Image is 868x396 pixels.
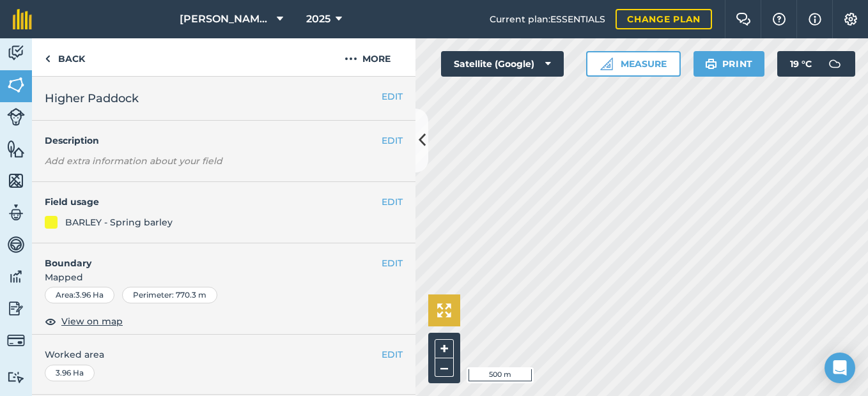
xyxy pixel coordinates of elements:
[694,51,765,77] button: Print
[490,12,605,26] span: Current plan : ESSENTIALS
[809,11,821,27] img: svg+xml;base64,PHN2ZyB4bWxucz0iaHR0cDovL3d3dy53My5vcmcvMjAwMC9zdmciIHdpZHRoPSIxNyIgaGVpZ2h0PSIxNy...
[790,51,812,77] span: 19 ° C
[7,331,25,349] img: svg+xml;base64,PD94bWwgdmVyc2lvbj0iMS4wIiBlbmNvZGluZz0idXRmLTgiPz4KPCEtLSBHZW5lcmF0b3I6IEFkb2JlIE...
[45,155,222,167] em: Add extra information about your field
[382,256,403,270] button: EDIT
[45,51,50,66] img: svg+xml;base64,PHN2ZyB4bWxucz0iaHR0cDovL3d3dy53My5vcmcvMjAwMC9zdmciIHdpZHRoPSI5IiBoZWlnaHQ9IjI0Ii...
[441,51,564,77] button: Satellite (Google)
[345,51,357,66] img: svg+xml;base64,PHN2ZyB4bWxucz0iaHR0cDovL3d3dy53My5vcmcvMjAwMC9zdmciIHdpZHRoPSIyMCIgaGVpZ2h0PSIyNC...
[180,11,272,27] span: [PERSON_NAME] ESTATES
[771,13,787,26] img: A question mark icon
[13,9,32,29] img: fieldmargin Logo
[825,353,855,383] div: Open Intercom Messenger
[306,11,330,27] span: 2025
[45,89,139,107] span: Higher Paddock
[45,314,56,329] img: svg+xml;base64,PHN2ZyB4bWxucz0iaHR0cDovL3d3dy53My5vcmcvMjAwMC9zdmciIHdpZHRoPSIxOCIgaGVpZ2h0PSIyNC...
[822,51,848,77] img: svg+xml;base64,PD94bWwgdmVyc2lvbj0iMS4wIiBlbmNvZGluZz0idXRmLTgiPz4KPCEtLSBHZW5lcmF0b3I6IEFkb2JlIE...
[600,57,613,70] img: Ruler icon
[843,13,858,26] img: A cog icon
[382,347,403,362] button: EDIT
[7,171,25,190] img: svg+xml;base64,PHN2ZyB4bWxucz0iaHR0cDovL3d3dy53My5vcmcvMjAwMC9zdmciIHdpZHRoPSI1NiIgaGVpZ2h0PSI2MC...
[7,267,25,286] img: svg+xml;base64,PD94bWwgdmVyc2lvbj0iMS4wIiBlbmNvZGluZz0idXRmLTgiPz4KPCEtLSBHZW5lcmF0b3I6IEFkb2JlIE...
[7,371,25,383] img: svg+xml;base64,PD94bWwgdmVyc2lvbj0iMS4wIiBlbmNvZGluZz0idXRmLTgiPz4KPCEtLSBHZW5lcmF0b3I6IEFkb2JlIE...
[7,235,25,254] img: svg+xml;base64,PD94bWwgdmVyc2lvbj0iMS4wIiBlbmNvZGluZz0idXRmLTgiPz4KPCEtLSBHZW5lcmF0b3I6IEFkb2JlIE...
[45,287,114,303] div: Area : 3.96 Ha
[7,75,25,95] img: svg+xml;base64,PHN2ZyB4bWxucz0iaHR0cDovL3d3dy53My5vcmcvMjAwMC9zdmciIHdpZHRoPSI1NiIgaGVpZ2h0PSI2MC...
[32,270,415,284] span: Mapped
[45,347,403,362] span: Worked area
[382,195,403,209] button: EDIT
[45,195,382,209] h4: Field usage
[437,303,451,317] img: Four arrows, one pointing top left, one top right, one bottom right and the last bottom left
[382,133,403,148] button: EDIT
[45,314,123,329] button: View on map
[32,38,98,76] a: Back
[435,339,454,358] button: +
[7,203,25,222] img: svg+xml;base64,PD94bWwgdmVyc2lvbj0iMS4wIiBlbmNvZGluZz0idXRmLTgiPz4KPCEtLSBHZW5lcmF0b3I6IEFkb2JlIE...
[705,56,717,72] img: svg+xml;base64,PHN2ZyB4bWxucz0iaHR0cDovL3d3dy53My5vcmcvMjAwMC9zdmciIHdpZHRoPSIxOSIgaGVpZ2h0PSIyNC...
[382,89,403,103] button: EDIT
[7,108,25,126] img: svg+xml;base64,PD94bWwgdmVyc2lvbj0iMS4wIiBlbmNvZGluZz0idXRmLTgiPz4KPCEtLSBHZW5lcmF0b3I6IEFkb2JlIE...
[32,243,382,270] h4: Boundary
[7,299,25,318] img: svg+xml;base64,PD94bWwgdmVyc2lvbj0iMS4wIiBlbmNvZGluZz0idXRmLTgiPz4KPCEtLSBHZW5lcmF0b3I6IEFkb2JlIE...
[320,38,415,76] button: More
[777,51,855,77] button: 19 °C
[45,365,95,381] div: 3.96 Ha
[7,43,25,63] img: svg+xml;base64,PD94bWwgdmVyc2lvbj0iMS4wIiBlbmNvZGluZz0idXRmLTgiPz4KPCEtLSBHZW5lcmF0b3I6IEFkb2JlIE...
[736,13,751,26] img: Two speech bubbles overlapping with the left bubble in the forefront
[45,133,403,148] h4: Description
[616,9,712,29] a: Change plan
[586,51,681,77] button: Measure
[7,139,25,158] img: svg+xml;base64,PHN2ZyB4bWxucz0iaHR0cDovL3d3dy53My5vcmcvMjAwMC9zdmciIHdpZHRoPSI1NiIgaGVpZ2h0PSI2MC...
[122,287,217,303] div: Perimeter : 770.3 m
[61,314,123,328] span: View on map
[65,215,173,229] div: BARLEY - Spring barley
[435,358,454,377] button: –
